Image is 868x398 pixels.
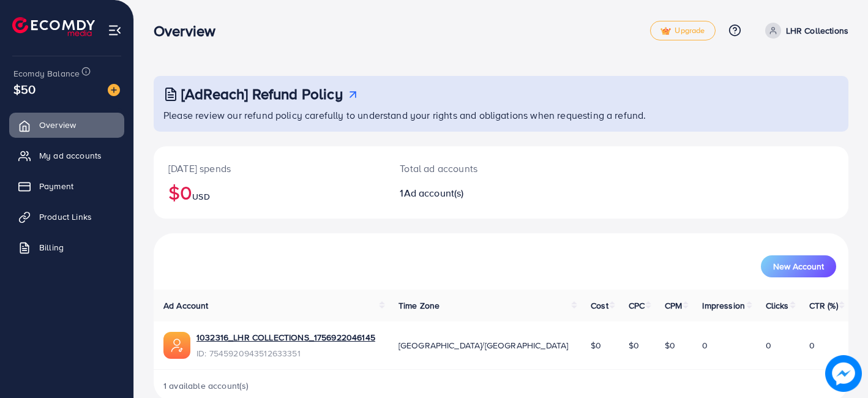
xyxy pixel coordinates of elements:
[108,23,122,37] img: menu
[650,21,715,40] a: tickUpgrade
[786,23,848,38] p: LHR Collections
[660,26,705,36] span: Upgrade
[404,186,464,200] span: Ad account(s)
[591,299,608,312] span: Cost
[9,205,124,229] a: Product Links
[9,174,124,198] a: Payment
[809,299,838,312] span: CTR (%)
[163,299,209,312] span: Ad Account
[591,339,601,351] span: $0
[398,299,440,312] span: Time Zone
[809,339,815,351] span: 0
[196,331,375,344] a: 1032316_LHR COLLECTIONS_1756922046145
[665,339,675,351] span: $0
[39,211,92,223] span: Product Links
[702,339,708,351] span: 0
[196,347,375,359] span: ID: 7545920943512633351
[629,299,645,312] span: CPC
[660,27,671,36] img: tick
[766,339,771,351] span: 0
[39,180,73,192] span: Payment
[766,299,789,312] span: Clicks
[108,84,120,96] img: image
[163,380,249,392] span: 1 available account(s)
[9,113,124,137] a: Overview
[192,190,209,203] span: USD
[825,355,862,392] img: image
[9,143,124,168] a: My ad accounts
[163,332,190,359] img: ic-ads-acc.e4c84228.svg
[181,85,343,103] h3: [AdReach] Refund Policy
[163,108,841,122] p: Please review our refund policy carefully to understand your rights and obligations when requesti...
[39,119,76,131] span: Overview
[12,17,95,36] img: logo
[773,262,824,271] span: New Account
[702,299,745,312] span: Impression
[398,339,569,351] span: [GEOGRAPHIC_DATA]/[GEOGRAPHIC_DATA]
[400,161,544,176] p: Total ad accounts
[13,80,36,98] span: $50
[13,67,80,80] span: Ecomdy Balance
[761,255,836,277] button: New Account
[665,299,682,312] span: CPM
[629,339,639,351] span: $0
[168,161,370,176] p: [DATE] spends
[39,241,64,253] span: Billing
[168,181,370,204] h2: $0
[39,149,102,162] span: My ad accounts
[9,235,124,260] a: Billing
[400,187,544,199] h2: 1
[154,22,225,40] h3: Overview
[760,23,848,39] a: LHR Collections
